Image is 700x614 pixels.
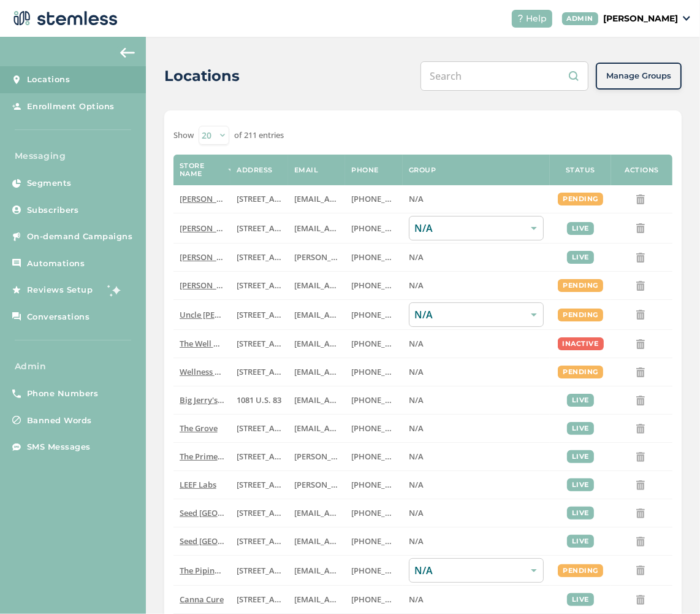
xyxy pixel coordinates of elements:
label: N/A [409,451,544,462]
span: [EMAIL_ADDRESS][DOMAIN_NAME] [294,280,428,291]
label: Hazel Delivery [180,194,225,204]
span: [PHONE_NUMBER] [351,366,422,377]
img: icon_down-arrow-small-66adaf34.svg [683,16,690,21]
label: (503) 332-4545 [351,252,397,263]
span: [PHONE_NUMBER] [351,193,422,204]
span: [PERSON_NAME] Test store [180,251,281,263]
span: [PHONE_NUMBER] [351,338,422,349]
div: N/A [409,302,544,327]
h2: Locations [164,65,240,87]
span: [PHONE_NUMBER] [351,479,422,490]
label: info@bostonseeds.com [294,536,340,547]
label: 4120 East Speedway Boulevard [237,451,282,462]
span: 1081 U.S. 83 [237,394,281,405]
span: LEEF Labs [180,479,216,490]
label: (269) 929-8463 [351,367,397,377]
label: john@theprimeleaf.com [294,451,340,462]
span: [STREET_ADDRESS] [237,193,307,204]
div: live [567,535,594,548]
label: N/A [409,367,544,377]
img: icon-sort-1e1d7615.svg [228,169,234,172]
span: [EMAIL_ADDRESS][DOMAIN_NAME] [294,507,428,518]
label: arman91488@gmail.com [294,280,340,291]
span: Reviews Setup [27,284,93,296]
label: info@bigjerrysbuds.com [294,395,340,405]
div: live [567,507,594,520]
span: [EMAIL_ADDRESS][DOMAIN_NAME] [294,535,428,547]
span: [STREET_ADDRESS] [237,366,307,377]
label: vmrobins@gmail.com [294,339,340,349]
span: [PHONE_NUMBER] [351,223,422,234]
span: [STREET_ADDRESS] [237,594,307,605]
div: ADMIN [562,12,599,25]
label: 123 Main Street [237,367,282,377]
span: Banned Words [27,415,92,427]
label: (617) 553-5922 [351,536,397,547]
span: Automations [27,258,85,270]
button: Manage Groups [596,63,682,90]
span: [EMAIL_ADDRESS][DOMAIN_NAME] [294,193,428,204]
div: live [567,251,594,264]
label: 553 Congress Street [237,508,282,518]
label: Big Jerry's Buds [180,395,225,405]
label: (269) 929-8463 [351,339,397,349]
span: Seed [GEOGRAPHIC_DATA] [180,507,280,518]
div: pending [558,564,603,577]
img: logo-dark-0685b13c.svg [10,6,118,31]
label: Group [409,166,436,174]
span: The Well Nest [180,338,230,349]
span: Wellness Studio [180,366,239,377]
div: live [567,422,594,435]
span: [PHONE_NUMBER] [351,451,422,462]
label: N/A [409,280,544,291]
span: [EMAIL_ADDRESS][DOMAIN_NAME] [294,366,428,377]
div: live [567,593,594,606]
span: [STREET_ADDRESS] [237,423,307,434]
span: Uncle [PERSON_NAME]’s King Circle [180,309,313,320]
label: Brian's Test Store [180,223,225,234]
label: josh.bowers@leefca.com [294,480,340,490]
span: [PHONE_NUMBER] [351,280,422,291]
span: [PHONE_NUMBER] [351,507,422,518]
span: Phone Numbers [27,388,99,400]
label: Uncle Herb’s King Circle [180,310,225,320]
span: [PHONE_NUMBER] [351,565,422,576]
label: 17523 Ventura Boulevard [237,194,282,204]
label: N/A [409,423,544,434]
input: Search [420,61,588,91]
label: 2720 Northwest Sheridan Road [237,594,282,605]
img: glitter-stars-b7820f95.gif [102,278,127,302]
span: [STREET_ADDRESS] [237,565,307,576]
div: inactive [558,337,604,350]
label: Address [237,166,273,174]
label: N/A [409,594,544,605]
div: pending [558,193,603,205]
label: N/A [409,339,544,349]
label: The Piping Plover [180,566,225,576]
span: The Prime Leaf [180,451,236,462]
label: (619) 600-1269 [351,423,397,434]
span: [EMAIL_ADDRESS][DOMAIN_NAME] [294,309,428,320]
label: of 211 entries [234,129,284,142]
span: [EMAIL_ADDRESS][DOMAIN_NAME] [294,338,428,349]
div: live [567,222,594,235]
label: 209 King Circle [237,310,282,320]
label: (207) 747-4648 [351,508,397,518]
label: Status [566,166,595,174]
label: The Grove [180,423,225,434]
span: The Piping Plover [180,565,245,576]
span: Subscribers [27,204,79,217]
span: On-demand Campaigns [27,231,133,243]
label: swapnil@stemless.co [294,252,340,263]
label: Wellness Studio [180,367,225,377]
label: Show [173,129,194,142]
span: [PHONE_NUMBER] [351,423,422,434]
span: [EMAIL_ADDRESS][DOMAIN_NAME] [294,423,428,434]
label: N/A [409,252,544,263]
label: 1081 U.S. 83 [237,395,282,405]
span: [STREET_ADDRESS] [237,280,307,291]
span: [PHONE_NUMBER] [351,594,422,605]
label: N/A [409,194,544,204]
label: Swapnil Test store [180,252,225,263]
span: [PERSON_NAME]'s Test Store [180,223,287,234]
